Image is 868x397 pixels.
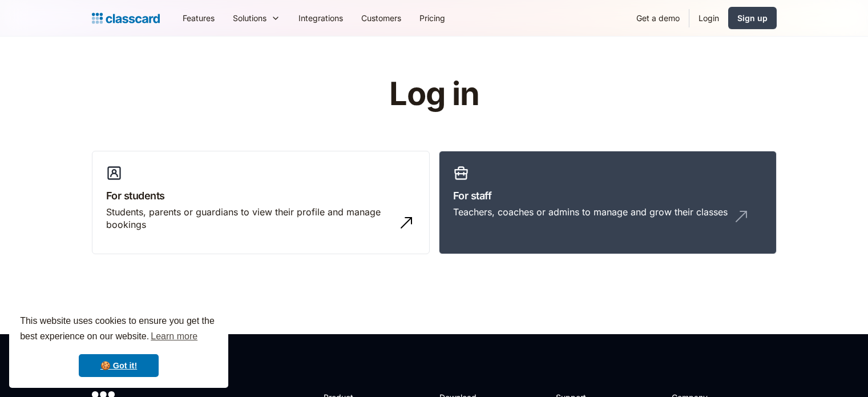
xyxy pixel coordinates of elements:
[253,77,615,112] h1: Log in
[79,354,159,377] a: dismiss cookie message
[149,328,199,345] a: learn more about cookies
[410,5,454,31] a: Pricing
[352,5,410,31] a: Customers
[106,188,415,203] h3: For students
[233,12,267,24] div: Solutions
[439,151,777,255] a: For staffTeachers, coaches or admins to manage and grow their classes
[627,5,689,31] a: Get a demo
[9,303,228,388] div: cookieconsent
[92,151,430,255] a: For studentsStudents, parents or guardians to view their profile and manage bookings
[689,5,728,31] a: Login
[173,5,224,31] a: Features
[106,206,393,231] div: Students, parents or guardians to view their profile and manage bookings
[20,314,217,345] span: This website uses cookies to ensure you get the best experience on our website.
[289,5,352,31] a: Integrations
[737,12,768,24] div: Sign up
[453,206,728,218] div: Teachers, coaches or admins to manage and grow their classes
[92,10,160,26] a: Logo
[453,188,762,203] h3: For staff
[728,7,777,29] a: Sign up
